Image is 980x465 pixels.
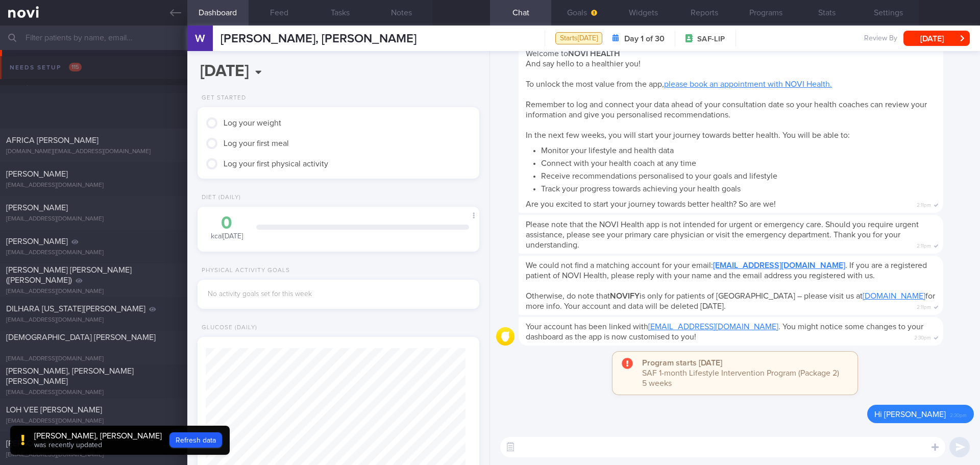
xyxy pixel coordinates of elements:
strong: NOVIFY [610,292,640,300]
div: [DOMAIN_NAME][EMAIL_ADDRESS][DOMAIN_NAME] [6,148,181,156]
span: [PERSON_NAME], JUNE [6,439,92,448]
a: [EMAIL_ADDRESS][DOMAIN_NAME] [713,261,845,270]
span: 2:11pm [917,240,931,250]
div: [EMAIL_ADDRESS][DOMAIN_NAME] [6,288,181,296]
span: [PERSON_NAME], [PERSON_NAME] [220,33,416,45]
span: 115 [69,63,82,71]
div: kcal [DATE] [208,214,246,241]
strong: NOVI HEALTH [568,50,620,58]
div: [EMAIL_ADDRESS][DOMAIN_NAME] [6,316,181,324]
span: [PERSON_NAME] [6,237,68,246]
div: Diet (Daily) [198,194,241,202]
button: [DATE] [903,31,970,46]
span: 2:11pm [917,199,931,209]
span: [DEMOGRAPHIC_DATA] [PERSON_NAME] [6,333,156,341]
span: 2:30pm [914,332,931,341]
span: SAF-LIP [697,34,725,44]
div: [EMAIL_ADDRESS][DOMAIN_NAME] [6,182,181,189]
span: [PERSON_NAME] [PERSON_NAME] ([PERSON_NAME]) [6,266,132,284]
span: In the next few weeks, you will start your journey towards better health. You will be able to: [526,131,850,139]
a: [DOMAIN_NAME] [863,292,925,300]
span: Welcome to [526,50,620,58]
li: Monitor your lifestyle and health data [541,143,936,156]
span: Hi [PERSON_NAME] [874,410,946,419]
span: AFRICA [PERSON_NAME] [6,136,99,144]
span: 2:30pm [950,409,967,419]
li: Connect with your health coach at any time [541,156,936,168]
div: 0 [208,214,246,232]
span: Are you excited to start your journey towards better health? So are we! [526,200,776,208]
span: And say hello to a healthier you! [526,60,641,68]
span: was recently updated [34,442,102,449]
span: DILHARA [US_STATE][PERSON_NAME] [6,305,145,313]
div: [EMAIL_ADDRESS][DOMAIN_NAME] [6,215,181,223]
div: [EMAIL_ADDRESS][DOMAIN_NAME] [6,451,181,459]
div: Glucose (Daily) [198,324,257,332]
div: [EMAIL_ADDRESS][DOMAIN_NAME] [6,389,181,397]
span: [PERSON_NAME], [PERSON_NAME] [PERSON_NAME] [6,367,134,385]
span: Remember to log and connect your data ahead of your consultation date so your health coaches can ... [526,101,927,119]
strong: Day 1 of 30 [624,34,665,44]
span: We could not find a matching account for your email: . If you are a registered patient of NOVI He... [526,261,927,280]
span: Your account has been linked with . You might notice some changes to your dashboard as the app is... [526,323,923,341]
span: Review By [864,34,897,43]
span: [PERSON_NAME] [6,204,68,212]
a: please book an appointment with NOVI Health. [664,80,832,88]
div: Starts [DATE] [555,32,602,45]
div: [EMAIL_ADDRESS][DOMAIN_NAME] [6,249,181,257]
span: LOH VEE [PERSON_NAME] [6,406,102,414]
div: [EMAIL_ADDRESS][DOMAIN_NAME] [6,418,181,425]
div: Needs setup [7,61,84,75]
span: SAF 1-month Lifestyle Intervention Program (Package 2) [642,369,839,377]
span: 2:11pm [917,301,931,311]
span: [PERSON_NAME] [6,170,68,178]
li: Receive recommendations personalised to your goals and lifestyle [541,168,936,181]
span: Otherwise, do note that is only for patients of [GEOGRAPHIC_DATA] – please visit us at for more i... [526,292,935,310]
span: 5 weeks [642,379,672,387]
div: [EMAIL_ADDRESS][DOMAIN_NAME] [6,355,181,363]
span: To unlock the most value from the app, [526,80,832,88]
div: [PERSON_NAME], [PERSON_NAME] [34,431,162,441]
button: Refresh data [169,432,222,448]
strong: Program starts [DATE] [642,359,722,367]
a: [EMAIL_ADDRESS][DOMAIN_NAME] [648,323,778,331]
div: Physical Activity Goals [198,267,290,275]
div: No activity goals set for this week [208,290,469,299]
span: Please note that the NOVI Health app is not intended for urgent or emergency care. Should you req... [526,221,919,249]
div: Get Started [198,94,246,102]
li: Track your progress towards achieving your health goals [541,181,936,194]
